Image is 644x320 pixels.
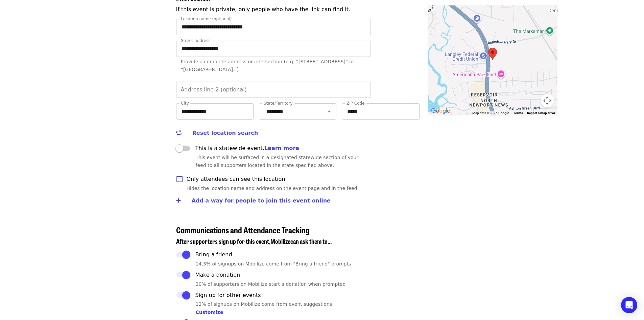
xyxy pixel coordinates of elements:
[176,125,258,141] button: Reset location search
[176,41,371,57] input: Street address
[429,107,452,115] a: Open this area in Google Maps (opens a new window)
[187,176,285,182] span: Only attendees can see this location
[195,271,240,279] span: Make a donation
[176,197,181,204] i: plus icon
[541,94,554,107] button: Map camera controls
[187,186,359,191] span: Hides the location name and address on the event page and in the feed.
[472,111,509,115] span: Map data ©2025 Google
[181,58,366,73] div: Provide a complete address or intersection (e.g. “[STREET_ADDRESS]” or “[GEOGRAPHIC_DATA].”)
[181,17,232,21] label: Location name (optional)
[192,197,331,204] span: Add a way for people to join this event online
[176,82,371,98] input: Address line 2 (optional)
[347,101,365,105] label: ZIP Code
[176,6,351,13] span: If this event is private, only people who have the link can find it.
[513,111,523,115] a: Terms (opens in new tab)
[181,39,210,43] label: Street address
[181,101,189,105] label: City
[325,107,334,116] button: Open
[176,130,182,136] i: repeat icon
[527,111,555,115] a: Report a map error
[621,297,637,313] div: Open Intercom Messenger
[192,130,258,136] span: Reset location search
[176,19,371,35] input: Location name (optional)
[195,291,261,299] span: Sign up for other events
[176,103,254,120] input: City
[196,155,359,168] span: This event will be surfaced in a designated statewide section of your feed to all supporters loca...
[196,308,223,316] button: Customize
[195,145,299,151] span: This is a statewide event.
[195,251,232,259] span: Bring a friend
[264,145,299,151] a: Learn more
[196,280,390,288] div: 20% of supporters on Mobilize start a donation when prompted
[176,237,332,246] span: After supporters sign up for this event , Mobilize can ask them to...
[342,103,419,120] input: ZIP Code
[176,224,310,236] span: Communications and Attendance Tracking
[196,300,390,316] div: 12% of signups on Mobilize come from event suggestions
[196,260,390,268] div: 14.3% of signups on Mobilize come from "Bring a friend" prompts
[429,107,452,115] img: Google
[176,193,331,209] button: Add a way for people to join this event online
[264,101,293,105] label: State/Territory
